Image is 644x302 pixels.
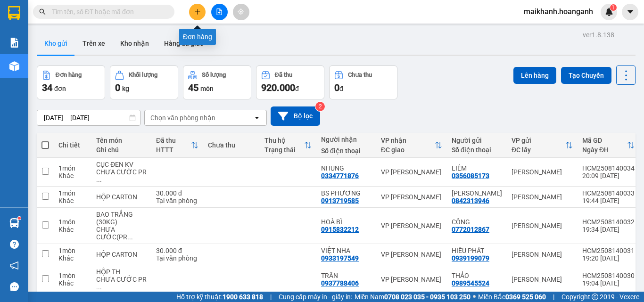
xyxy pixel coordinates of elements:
th: Toggle SortBy [507,133,578,158]
div: Khác [58,197,87,204]
div: 0772012867 [452,226,489,233]
div: Khác [58,254,87,262]
div: Chưa thu [348,72,372,78]
span: message [10,282,19,291]
span: Miền Nam [355,292,471,302]
span: maikhanh.hoanganh [516,6,601,17]
img: logo-vxr [8,6,20,20]
div: Khác [58,172,87,180]
div: 0933197549 [321,254,359,262]
span: Miền Bắc [478,292,546,302]
div: ĐC giao [381,146,435,154]
div: VIỆT NHA [321,247,372,254]
div: Ghi chú [96,146,147,154]
span: 34 [42,82,52,93]
div: Khác [58,226,87,233]
span: ... [127,233,133,241]
div: Ngày ĐH [582,146,627,154]
div: Khối lượng [129,72,157,78]
div: 19:34 [DATE] [582,226,635,233]
div: LIÊM [452,164,502,172]
span: ... [96,283,102,291]
div: CÔNG [452,218,502,226]
span: copyright [592,294,598,300]
span: đơn [54,85,66,92]
div: HỘP CARTON [96,251,147,258]
button: Đơn hàng34đơn [37,65,105,99]
div: VP [PERSON_NAME] [381,251,442,258]
div: CỤC ĐEN KV [96,161,147,168]
span: 45 [188,82,198,93]
div: VP [PERSON_NAME] [381,168,442,176]
input: Tìm tên, số ĐT hoặc mã đơn [52,7,163,17]
div: 0334771876 [321,172,359,180]
div: [PERSON_NAME] [512,168,573,176]
div: 1 món [58,247,87,254]
div: VP gửi [512,137,565,144]
div: Đơn hàng [179,29,216,45]
span: món [200,85,214,92]
span: ... [96,176,102,183]
div: 0356085173 [452,172,489,180]
div: 1 món [58,218,87,226]
div: [PERSON_NAME] [512,222,573,229]
span: caret-down [626,8,635,16]
div: BAO TRẮNG (30KG) [96,211,147,226]
div: 0913719585 [321,197,359,204]
div: Khác [58,279,87,287]
div: HTTT [156,146,191,154]
div: VP [PERSON_NAME] [381,276,442,283]
span: Hỗ trợ kỹ thuật: [176,292,263,302]
span: plus [194,8,201,15]
div: 0989545524 [452,279,489,287]
div: Đã thu [156,137,191,144]
div: 0939199079 [452,254,489,262]
div: Chọn văn phòng nhận [150,113,215,122]
div: Đã thu [275,72,292,78]
div: THẢO [452,272,502,279]
button: aim [233,4,249,20]
span: | [553,292,554,302]
div: 19:04 [DATE] [582,279,635,287]
button: Kho nhận [113,32,157,55]
div: 1 món [58,272,87,279]
svg: open [253,114,261,122]
span: question-circle [10,240,19,249]
div: Trạng thái [264,146,304,154]
span: đ [295,85,299,92]
div: NHUNG [321,164,372,172]
div: ver 1.8.138 [583,30,614,40]
div: 19:20 [DATE] [582,254,635,262]
div: 0842313946 [452,197,489,204]
strong: 0369 525 060 [505,293,546,301]
div: 30.000 đ [156,189,198,197]
div: Số điện thoại [452,146,502,154]
div: HCM2508140034 [582,164,635,172]
button: Kho gửi [37,32,75,55]
div: CHƯA CƯỚC(PR THU 45) [96,226,147,241]
div: Tại văn phòng [156,197,198,204]
div: ĐC lấy [512,146,565,154]
span: kg [122,85,129,92]
button: Đã thu920.000đ [256,65,324,99]
div: [PERSON_NAME] [512,276,573,283]
div: HCM2508140031 [582,247,635,254]
button: file-add [211,4,228,20]
div: HỘP TH [96,268,147,276]
th: Toggle SortBy [578,133,639,158]
div: Tên món [96,137,147,144]
th: Toggle SortBy [151,133,203,158]
button: Chưa thu0đ [329,65,397,99]
div: [PERSON_NAME] [512,193,573,201]
div: Đơn hàng [56,72,82,78]
div: Mã GD [582,137,627,144]
span: 1 [611,4,615,11]
div: 19:44 [DATE] [582,197,635,204]
img: solution-icon [9,38,19,48]
div: 0937788406 [321,279,359,287]
div: Tại văn phòng [156,254,198,262]
div: 30.000 đ [156,247,198,254]
div: 1 món [58,164,87,172]
button: Khối lượng0kg [110,65,178,99]
div: HIẾU PHÁT [452,247,502,254]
